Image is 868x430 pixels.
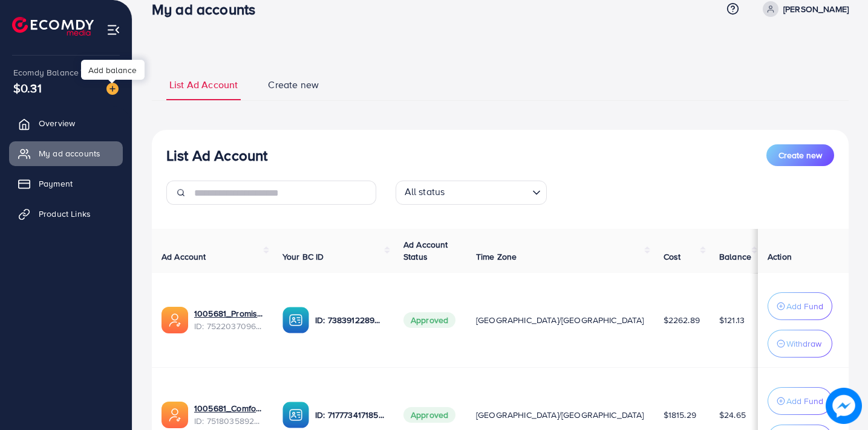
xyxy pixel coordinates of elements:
[282,402,309,428] img: ic-ba-acc.ded83a64.svg
[315,408,384,422] p: ID: 7177734171857666049
[315,313,384,327] p: ID: 7383912289897807873
[758,1,849,17] a: [PERSON_NAME]
[719,251,751,263] span: Balance
[664,251,681,263] span: Cost
[9,172,123,196] a: Payment
[39,147,100,159] span: My ad accounts
[664,409,696,421] span: $1815.29
[768,330,832,358] button: Withdraw
[476,314,644,326] span: [GEOGRAPHIC_DATA]/[GEOGRAPHIC_DATA]
[166,147,267,164] h3: List Ad Account
[282,251,324,263] span: Your BC ID
[768,251,792,263] span: Action
[81,60,145,80] div: Add balance
[13,66,79,79] span: Ecomdy Balance
[162,251,206,263] span: Ad Account
[11,72,44,104] span: $0.31
[826,388,861,423] img: image
[162,307,188,333] img: ic-ads-acc.e4c84228.svg
[719,314,745,326] span: $121.13
[664,314,700,326] span: $2262.89
[9,111,123,135] a: Overview
[194,307,263,319] a: 1005681_PromiseAccount_1751360980577
[476,251,517,263] span: Time Zone
[9,141,123,165] a: My ad accounts
[106,23,120,37] img: menu
[194,320,263,332] span: ID: 7522037096215838738
[9,202,123,226] a: Product Links
[39,117,75,129] span: Overview
[766,144,834,166] button: Create new
[152,1,265,18] h3: My ad accounts
[396,181,547,205] div: Search for option
[169,78,238,92] span: List Ad Account
[268,78,319,92] span: Create new
[448,183,527,202] input: Search for option
[786,336,821,351] p: Withdraw
[106,83,119,95] img: image
[719,409,746,421] span: $24.65
[786,299,823,313] p: Add Fund
[476,409,644,421] span: [GEOGRAPHIC_DATA]/[GEOGRAPHIC_DATA]
[282,307,309,333] img: ic-ba-acc.ded83a64.svg
[403,239,448,263] span: Ad Account Status
[194,307,263,332] div: <span class='underline'>1005681_PromiseAccount_1751360980577</span></br>7522037096215838738
[768,387,832,415] button: Add Fund
[39,178,73,190] span: Payment
[783,2,849,16] p: [PERSON_NAME]
[162,402,188,428] img: ic-ads-acc.e4c84228.svg
[778,149,822,161] span: Create new
[12,17,94,36] img: logo
[403,312,455,328] span: Approved
[768,292,832,320] button: Add Fund
[786,394,823,408] p: Add Fund
[194,402,263,427] div: <span class='underline'>1005681_Comfort Business_1750429140479</span></br>7518035892502691857
[194,402,263,414] a: 1005681_Comfort Business_1750429140479
[39,208,91,220] span: Product Links
[403,407,455,423] span: Approved
[194,415,263,427] span: ID: 7518035892502691857
[402,182,448,202] span: All status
